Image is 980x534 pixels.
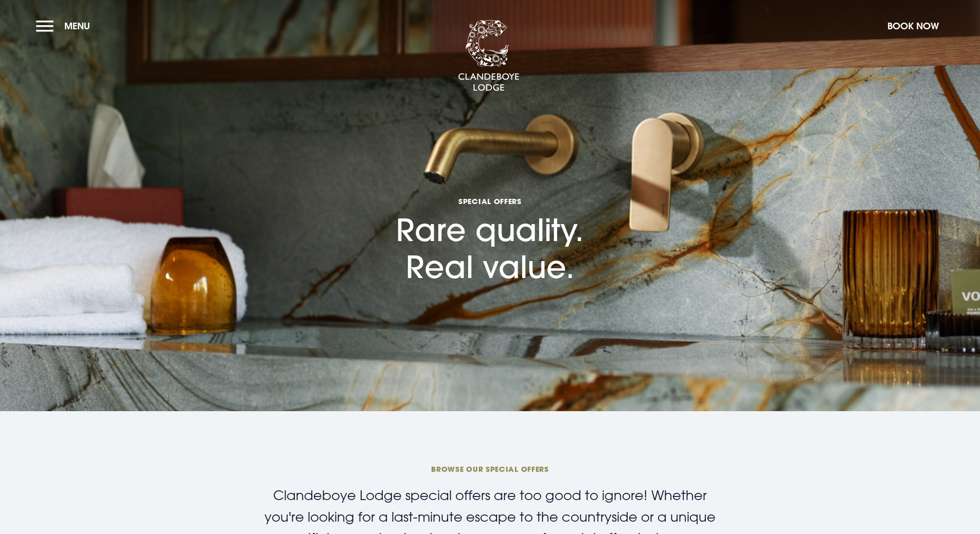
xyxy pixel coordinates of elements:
[245,464,735,474] span: BROWSE OUR SPECIAL OFFERS
[396,196,584,206] span: Special Offers
[458,20,520,92] img: Clandeboye Lodge
[396,131,584,286] h1: Rare quality. Real value.
[882,15,944,37] button: Book Now
[36,15,95,37] button: Menu
[64,20,90,32] span: Menu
